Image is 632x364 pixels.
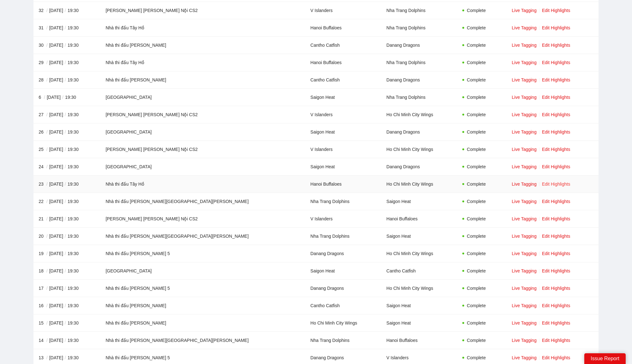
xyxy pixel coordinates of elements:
[33,71,100,89] td: 28 [DATE] 19:30
[45,129,49,134] span: /
[63,355,68,360] span: /
[467,164,486,169] span: Complete
[512,164,537,169] a: Live Tagging
[100,37,305,54] td: Nhà thi đấu [PERSON_NAME]
[512,338,537,343] a: Live Tagging
[467,216,486,221] span: Complete
[45,320,49,325] span: /
[542,338,570,343] a: Edit Highlights
[305,2,381,19] td: V Islanders
[45,234,49,239] span: /
[45,60,49,65] span: /
[467,112,486,117] span: Complete
[63,216,68,221] span: /
[100,314,305,332] td: Nhà thi đấu [PERSON_NAME]
[45,355,49,360] span: /
[33,158,100,176] td: 24 [DATE] 19:30
[305,176,381,193] td: Hanoi Buffaloes
[33,89,100,106] td: 6 [DATE] 19:30
[542,25,570,30] a: Edit Highlights
[45,164,49,169] span: /
[63,129,68,134] span: /
[305,262,381,280] td: Saigon Heat
[381,332,457,349] td: Hanoi Buffaloes
[63,182,68,187] span: /
[381,54,457,71] td: Nha Trang Dolphins
[381,19,457,37] td: Nha Trang Dolphins
[100,2,305,19] td: [PERSON_NAME] [PERSON_NAME] Nội CS2
[33,280,100,297] td: 17 [DATE] 19:30
[467,338,486,343] span: Complete
[100,332,305,349] td: Nhà thi đấu [PERSON_NAME][GEOGRAPHIC_DATA][PERSON_NAME]
[33,210,100,228] td: 21 [DATE] 19:30
[542,355,570,360] a: Edit Highlights
[100,262,305,280] td: [GEOGRAPHIC_DATA]
[100,123,305,141] td: [GEOGRAPHIC_DATA]
[512,112,537,117] a: Live Tagging
[512,355,537,360] a: Live Tagging
[305,332,381,349] td: Nha Trang Dolphins
[381,123,457,141] td: Danang Dragons
[100,297,305,314] td: Nhà thi đấu [PERSON_NAME]
[381,2,457,19] td: Nha Trang Dolphins
[467,286,486,291] span: Complete
[542,129,570,134] a: Edit Highlights
[381,262,457,280] td: Cantho Catfish
[512,147,537,152] a: Live Tagging
[512,182,537,187] a: Live Tagging
[100,141,305,158] td: [PERSON_NAME] [PERSON_NAME] Nội CS2
[33,228,100,245] td: 20 [DATE] 19:30
[512,95,537,100] a: Live Tagging
[45,25,49,30] span: /
[381,106,457,123] td: Ho Chi Minh City Wings
[61,95,65,100] span: /
[45,112,49,117] span: /
[381,158,457,176] td: Danang Dragons
[381,245,457,262] td: Ho Chi Minh City Wings
[63,43,68,48] span: /
[63,164,68,169] span: /
[512,320,537,325] a: Live Tagging
[100,106,305,123] td: [PERSON_NAME] [PERSON_NAME] Nội CS2
[381,280,457,297] td: Ho Chi Minh City Wings
[381,193,457,210] td: Saigon Heat
[305,89,381,106] td: Saigon Heat
[542,182,570,187] a: Edit Highlights
[45,199,49,204] span: /
[512,25,537,30] a: Live Tagging
[305,245,381,262] td: Danang Dragons
[33,19,100,37] td: 31 [DATE] 19:30
[542,43,570,48] a: Edit Highlights
[100,54,305,71] td: Nhà thi đấu Tây Hồ
[381,141,457,158] td: Ho Chi Minh City Wings
[542,77,570,82] a: Edit Highlights
[100,158,305,176] td: [GEOGRAPHIC_DATA]
[33,176,100,193] td: 23 [DATE] 19:30
[467,95,486,100] span: Complete
[305,37,381,54] td: Cantho Catfish
[467,129,486,134] span: Complete
[305,19,381,37] td: Hanoi Buffaloes
[467,60,486,65] span: Complete
[45,77,49,82] span: /
[33,332,100,349] td: 14 [DATE] 19:30
[542,164,570,169] a: Edit Highlights
[381,297,457,314] td: Saigon Heat
[33,2,100,19] td: 32 [DATE] 19:30
[33,54,100,71] td: 29 [DATE] 19:30
[305,71,381,89] td: Cantho Catfish
[45,286,49,291] span: /
[381,71,457,89] td: Danang Dragons
[63,320,68,325] span: /
[63,25,68,30] span: /
[381,176,457,193] td: Ho Chi Minh City Wings
[512,251,537,256] a: Live Tagging
[512,286,537,291] a: Live Tagging
[512,303,537,308] a: Live Tagging
[45,268,49,273] span: /
[305,314,381,332] td: Ho Chi Minh City Wings
[542,199,570,204] a: Edit Highlights
[542,303,570,308] a: Edit Highlights
[512,8,537,13] a: Live Tagging
[512,77,537,82] a: Live Tagging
